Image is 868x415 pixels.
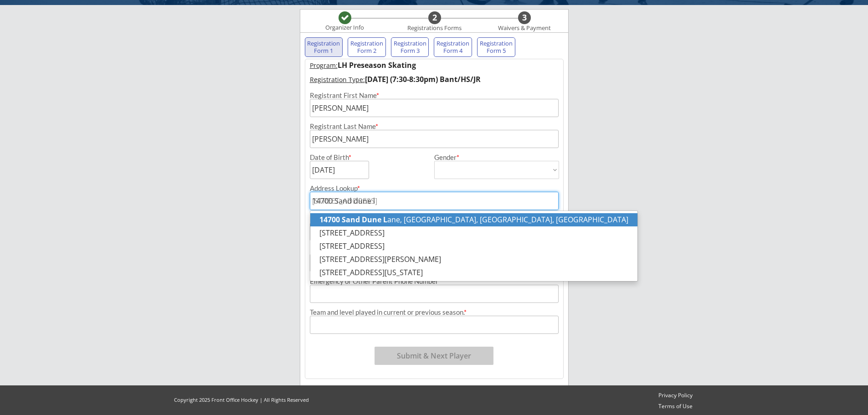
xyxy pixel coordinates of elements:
[350,40,384,54] div: Registration Form 2
[310,253,637,266] p: [STREET_ADDRESS][PERSON_NAME]
[310,240,637,253] p: [STREET_ADDRESS]
[310,226,637,240] p: [STREET_ADDRESS]
[165,396,318,403] div: Copyright 2025 Front Office Hockey | All Rights Reserved
[518,13,531,23] div: 3
[310,61,338,70] u: Program:
[493,25,556,32] div: Waivers & Payment
[654,403,697,410] a: Terms of Use
[403,25,466,32] div: Registrations Forms
[310,278,559,285] div: Emergency or Other Parent Phone Number
[310,92,559,99] div: Registrant First Name
[310,154,357,161] div: Date of Birth
[310,266,637,279] p: [STREET_ADDRESS][US_STATE]
[365,74,481,84] strong: [DATE] (7:30-8:30pm) Bant/HS/JR
[338,60,416,70] strong: LH Preseason Skating
[320,24,370,31] div: Organizer Info
[393,40,427,54] div: Registration Form 3
[436,40,470,54] div: Registration Form 4
[479,40,513,54] div: Registration Form 5
[310,213,637,226] p: ane, [GEOGRAPHIC_DATA], [GEOGRAPHIC_DATA], [GEOGRAPHIC_DATA]
[310,309,559,316] div: Team and level played in current or previous season.
[654,392,697,400] a: Privacy Policy
[319,215,387,225] strong: 14700 Sand Dune L
[310,123,559,130] div: Registrant Last Name
[428,13,441,23] div: 2
[307,40,341,54] div: Registration Form 1
[375,347,493,365] button: Submit & Next Player
[434,154,559,161] div: Gender
[310,192,559,210] input: Street, City, Province/State
[310,75,365,84] u: Registration Type:
[310,185,559,192] div: Address Lookup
